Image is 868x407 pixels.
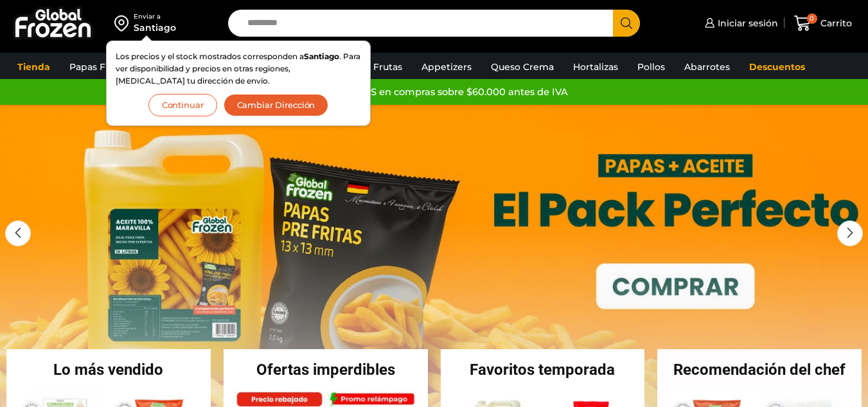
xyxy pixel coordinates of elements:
[807,14,817,24] span: 0
[134,12,176,21] div: Enviar a
[6,362,211,377] h2: Lo más vendido
[116,50,361,87] p: Los precios y el stock mostrados corresponden a . Para ver disponibilidad y precios en otras regi...
[657,362,862,377] h2: Recomendación del chef
[678,55,736,79] a: Abarrotes
[441,362,645,377] h2: Favoritos temporada
[148,94,217,116] button: Continuar
[114,12,134,34] img: address-field-icon.svg
[134,21,176,34] div: Santiago
[567,55,624,79] a: Hortalizas
[702,10,778,36] a: Iniciar sesión
[11,55,57,79] a: Tienda
[5,221,31,246] div: Previous slide
[613,10,640,37] button: Search button
[224,94,329,116] button: Cambiar Dirección
[714,17,778,30] span: Iniciar sesión
[63,55,132,79] a: Papas Fritas
[817,17,852,30] span: Carrito
[304,51,339,61] strong: Santiago
[743,55,811,79] a: Descuentos
[484,55,560,79] a: Queso Crema
[415,55,478,79] a: Appetizers
[224,362,428,377] h2: Ofertas imperdibles
[837,221,863,246] div: Next slide
[631,55,671,79] a: Pollos
[791,8,855,39] a: 0 Carrito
